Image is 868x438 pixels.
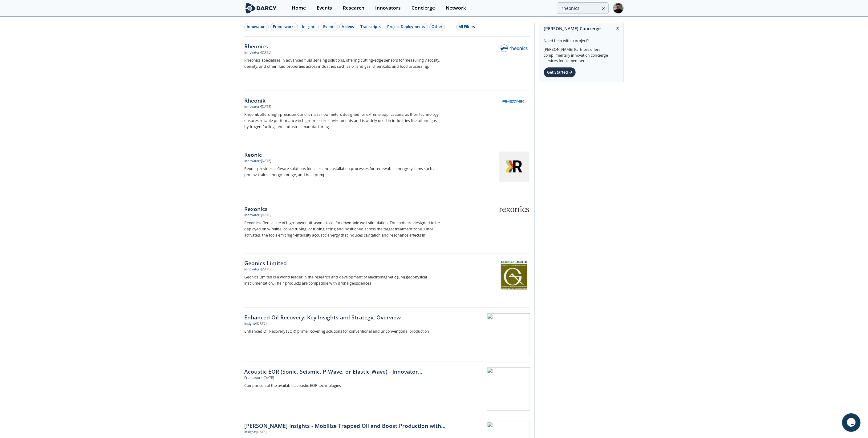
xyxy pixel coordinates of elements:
[412,6,435,10] div: Concierge
[244,166,448,178] p: Reonic provides software solutions for sales and installation processes for renewable energy syst...
[375,6,401,10] div: Innovators
[323,24,335,30] div: Events
[292,6,306,10] div: Home
[342,24,354,30] div: Videos
[544,44,619,64] div: [PERSON_NAME] Partners offers complimentary innovation concierge services for all members.
[244,3,278,14] img: logo-wide.svg
[842,413,862,432] iframe: chat widget
[429,23,445,31] button: Other
[244,50,260,55] div: Innovator
[244,321,255,326] div: Insight
[387,24,425,30] div: Project Deployments
[557,2,609,14] input: Advanced Search
[446,6,466,10] div: Network
[244,199,530,253] a: Rexonics Innovator •[DATE] Rexonicsoffers a line of high-power ultrasonic tools for downhole well...
[273,24,295,30] div: Frameworks
[544,34,619,44] div: Need help with a project?
[244,159,260,164] div: Innovator
[244,367,448,375] div: Acoustic EOR (Sonic, Seismic, P-Wave, or Elastic-Wave) - Innovator Comparison
[499,43,529,53] img: Rheonics
[244,328,448,335] p: Enhanced Oil Recovery (EOR) primer covering solutions for conventional and unconventional production
[544,67,576,78] div: Get Started
[321,23,338,31] button: Events
[244,205,448,213] div: Rexonics
[456,23,477,31] button: All Filters
[270,23,298,31] button: Frameworks
[260,159,271,164] div: • [DATE]
[360,24,381,30] div: Transcripts
[244,259,448,267] div: Geonics Limited
[260,104,271,109] div: • [DATE]
[459,24,475,30] div: All Filters
[339,23,356,31] button: Videos
[244,375,262,380] div: Framework
[432,24,443,30] div: Other
[244,313,448,321] div: Enhanced Oil Recovery: Key Insights and Strategic Overview
[385,23,428,31] button: Project Deployments
[260,213,271,218] div: • [DATE]
[244,253,530,308] a: Geonics Limited Innovator •[DATE] Geonics Limited is a world leader in the research and developme...
[244,91,530,145] a: Rheonik Innovator •[DATE] Rheonik offers high-precision Coriolis mass flow meters designed for ex...
[244,151,448,159] div: Reonic
[499,152,529,182] img: Reonic
[343,6,364,10] div: Research
[244,37,530,91] a: Rheonics Innovator •[DATE] Rheonics specializes in advanced fluid sensing solutions, offering cut...
[255,321,266,326] div: • [DATE]
[613,3,624,14] img: Profile
[302,24,317,30] div: Insights
[255,430,266,435] div: • [DATE]
[244,96,448,104] div: Rheonik
[260,50,271,55] div: • [DATE]
[244,267,260,272] div: Innovator
[244,112,448,130] p: Rheonik offers high-precision Coriolis mass flow meters designed for extreme applications, as the...
[499,260,529,290] img: Geonics Limited
[616,27,619,30] img: information.svg
[244,383,448,389] p: Comparison of the available acoustic EOR technologies
[358,23,383,31] button: Transcripts
[262,375,274,380] div: • [DATE]
[499,97,529,105] img: Rheonik
[244,213,260,218] div: Innovator
[247,24,266,30] div: Innovators
[317,6,332,10] div: Events
[244,145,530,199] a: Reonic Innovator •[DATE] Reonic provides software solutions for sales and installation processes ...
[244,23,269,31] button: Innovators
[244,362,530,416] a: Acoustic EOR (Sonic, Seismic, P-Wave, or Elastic-Wave) - Innovator Comparison Framework •[DATE] C...
[260,267,271,272] div: • [DATE]
[544,23,619,34] div: [PERSON_NAME] Concierge
[244,220,260,225] strong: Rexonics
[244,308,530,362] a: Enhanced Oil Recovery: Key Insights and Strategic Overview Insight •[DATE] Enhanced Oil Recovery ...
[499,206,529,213] img: Rexonics
[244,42,448,50] div: Rheonics
[244,57,448,70] p: Rheonics specializes in advanced fluid sensing solutions, offering cutting-edge sensors for measu...
[300,23,319,31] button: Insights
[244,422,448,430] div: [PERSON_NAME] Insights - Mobilize Trapped Oil and Boost Production with Acoustic and Elastic Wave...
[244,274,448,286] p: Geonics Limited is a world leader in the research and development of electromagnetic (EM) geophys...
[244,430,255,435] div: Insight
[244,220,448,238] p: offers a line of high-power ultrasonic tools for downhole well stimulation. The tools are designe...
[244,104,260,109] div: Innovator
